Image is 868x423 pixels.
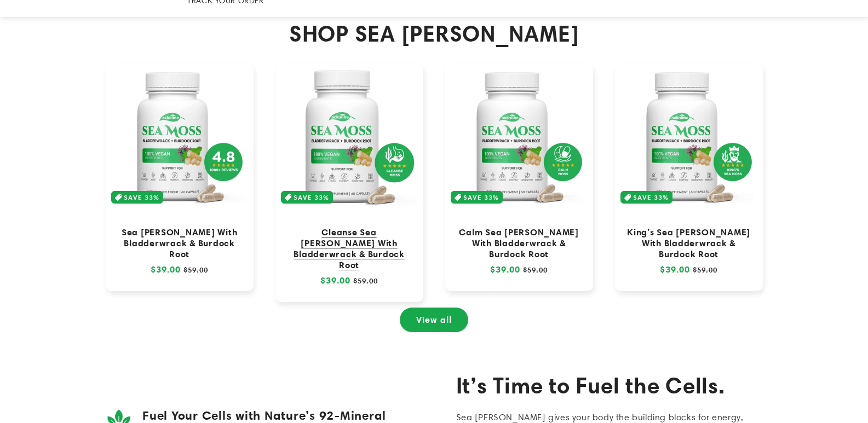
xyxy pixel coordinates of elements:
[626,227,752,259] a: King’s Sea [PERSON_NAME] With Bladderwrack & Burdock Root
[456,372,763,399] h2: It’s Time to Fuel the Cells.
[456,227,582,259] a: Calm Sea [PERSON_NAME] With Bladderwrack & Burdock Root
[286,227,412,271] a: Cleanse Sea [PERSON_NAME] With Bladderwrack & Burdock Root
[400,308,468,332] a: View all products in the Sea Moss Capsules collection
[117,227,243,259] a: Sea [PERSON_NAME] With Bladderwrack & Burdock Root
[106,20,763,47] h2: SHOP SEA [PERSON_NAME]
[106,64,763,302] ul: Slider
